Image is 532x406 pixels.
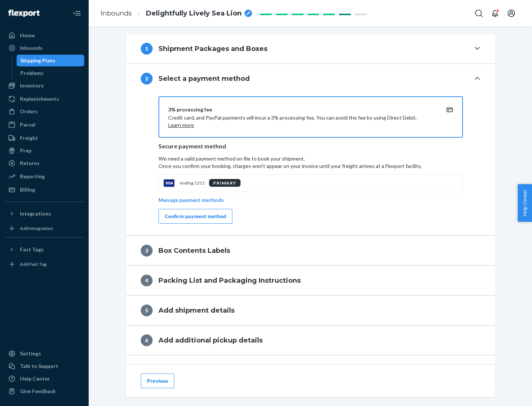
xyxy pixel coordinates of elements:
[126,236,495,265] button: 3Box Contents Labels
[141,304,153,316] div: 5
[209,179,241,187] div: PRIMARY
[20,147,31,154] div: Prep
[158,44,267,54] h4: Shipment Packages and Boxes
[20,95,59,103] div: Replenishments
[141,275,153,286] div: 4
[69,6,84,21] button: Close Navigation
[141,43,153,55] div: 1
[141,334,153,346] div: 6
[4,244,84,255] button: Fast Tags
[4,157,84,169] a: Returns
[504,6,519,21] button: Open account menu
[158,306,235,315] h4: Add shipment details
[158,276,301,285] h4: Packing List and Packaging Instructions
[20,225,53,231] div: Add Integration
[4,208,84,220] button: Integrations
[4,119,84,131] a: Parcel
[20,159,40,167] div: Returns
[126,64,495,93] button: 2Select a payment method
[126,266,495,295] button: 4Packing List and Packaging Instructions
[126,326,495,355] button: 6Add additional pickup details
[158,196,224,204] p: Manage payment methods
[20,388,56,395] div: Give Feedback
[20,32,35,39] div: Home
[20,362,58,370] div: Talk to Support
[20,375,50,382] div: Help Center
[158,246,230,255] h4: Box Contents Labels
[180,180,205,186] p: ending 1211
[17,67,85,79] a: Problems
[20,261,47,267] div: Add Fast Tag
[141,374,174,388] button: Previous
[165,213,226,220] div: Confirm payment method
[20,350,41,357] div: Settings
[20,134,38,142] div: Freight
[4,223,84,234] a: Add Integration
[4,132,84,144] a: Freight
[158,162,463,170] p: Once you confirm your booking, charges won't appear on your invoice until your freight arrives at...
[4,184,84,196] a: Billing
[4,385,84,397] button: Give Feedback
[20,246,44,253] div: Fast Tags
[4,360,84,372] a: Talk to Support
[168,106,436,113] div: 3% processing fee
[4,145,84,156] a: Prep
[168,114,436,129] p: Credit card, and PayPal payments will incur a 3% processing fee. You can avoid the fee by using D...
[141,245,153,257] div: 3
[20,44,42,52] div: Inbounds
[4,80,84,92] a: Inventory
[158,142,463,151] p: Secure payment method
[4,373,84,385] a: Help Center
[488,6,502,21] button: Open notifications
[4,348,84,359] a: Settings
[158,155,463,170] p: We need a valid payment method on file to book your shipment.
[141,73,153,85] div: 2
[126,296,495,325] button: 5Add shipment details
[8,10,40,17] img: Flexport logo
[146,9,242,18] span: Delightfully Lively Sea Lion
[17,55,85,66] a: Shipping Plans
[20,186,35,193] div: Billing
[20,210,51,217] div: Integrations
[158,209,232,224] button: Confirm payment method
[20,173,45,180] div: Reporting
[4,106,84,117] a: Orders
[168,121,194,129] button: Learn more
[20,82,44,89] div: Inventory
[158,336,263,345] h4: Add additional pickup details
[126,355,495,385] button: 7Shipping Quote
[471,6,486,21] button: Open Search Box
[4,258,84,270] a: Add Fast Tag
[20,57,55,64] div: Shipping Plans
[4,30,84,41] a: Home
[158,74,250,83] h4: Select a payment method
[518,184,532,222] button: Help Center
[20,69,44,77] div: Problems
[126,34,495,63] button: 1Shipment Packages and Boxes
[95,3,258,24] ol: breadcrumbs
[20,108,38,115] div: Orders
[4,93,84,105] a: Replenishments
[100,9,132,17] a: Inbounds
[4,42,84,54] a: Inbounds
[4,171,84,182] a: Reporting
[20,121,35,128] div: Parcel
